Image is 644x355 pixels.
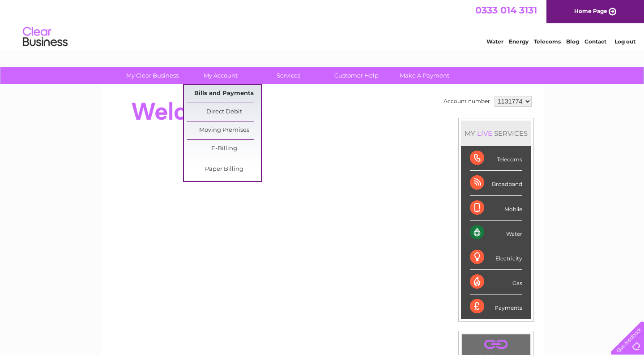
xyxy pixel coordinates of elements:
[470,221,522,245] div: Water
[252,67,325,84] a: Services
[614,38,635,45] a: Log out
[111,5,534,43] div: Clear Business is a trading name of Verastar Limited (registered in [GEOGRAPHIC_DATA] No. 3667643...
[470,294,522,319] div: Payments
[470,245,522,270] div: Electricity
[187,160,261,178] a: Paper Billing
[584,38,606,45] a: Contact
[509,38,529,45] a: Energy
[566,38,579,45] a: Blog
[187,103,261,121] a: Direct Debit
[464,337,528,352] a: .
[183,67,257,84] a: My Account
[187,85,261,103] a: Bills and Payments
[388,67,461,84] a: Make A Payment
[320,67,393,84] a: Customer Help
[187,140,261,158] a: E-Billing
[475,4,537,16] a: 0333 014 3131
[475,129,494,138] div: LIVE
[461,121,531,146] div: MY SERVICES
[470,196,522,221] div: Mobile
[486,38,503,45] a: Water
[187,121,261,139] a: Moving Premises
[470,270,522,294] div: Gas
[115,67,189,84] a: My Clear Business
[22,23,68,51] img: logo.png
[534,38,561,45] a: Telecoms
[470,171,522,195] div: Broadband
[470,146,522,171] div: Telecoms
[441,94,492,109] td: Account number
